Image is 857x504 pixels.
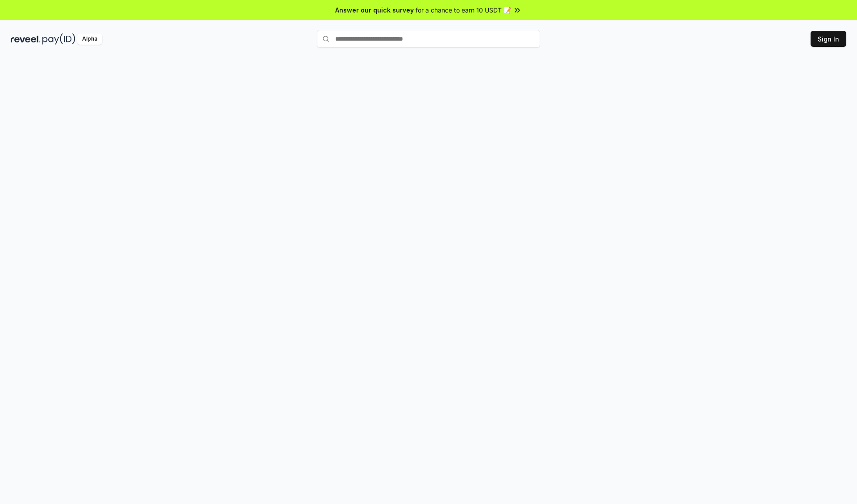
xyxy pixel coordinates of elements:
button: Sign In [811,31,846,47]
img: pay_id [42,33,75,45]
span: Answer our quick survey [335,5,414,15]
img: reveel_dark [11,33,41,45]
div: Alpha [77,33,102,45]
span: for a chance to earn 10 USDT 📝 [416,5,511,15]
